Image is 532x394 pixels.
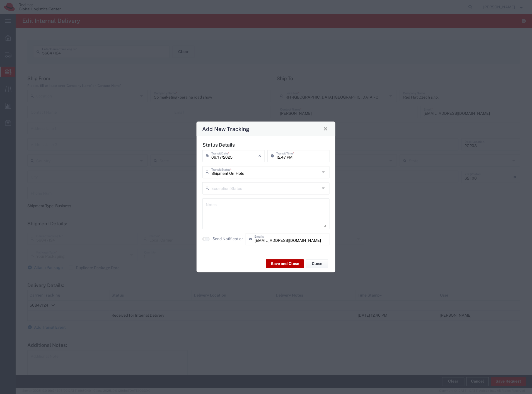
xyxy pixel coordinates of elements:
[202,125,250,133] h4: Add New Tracking
[258,151,261,160] i: ×
[306,259,328,268] button: Close
[212,236,243,242] agx-label: Send Notification
[212,236,244,242] label: Send Notification
[322,125,330,133] button: Close
[266,259,304,268] button: Save and Close
[202,142,330,148] h5: Status Details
